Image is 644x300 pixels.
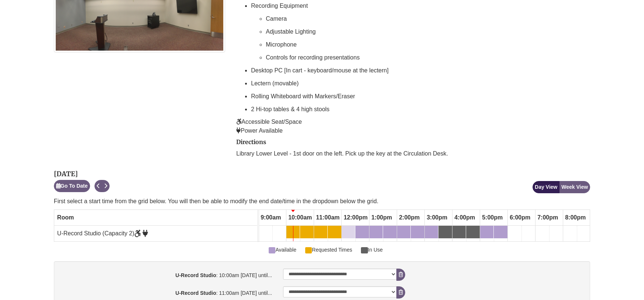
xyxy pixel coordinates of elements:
[563,211,588,224] span: 8:00pm
[438,226,452,238] a: 3:30pm Friday, October 10, 2025 - U-Record Studio - In Use
[102,180,110,192] button: Next
[480,211,504,224] span: 5:00pm
[342,211,369,224] span: 12:00pm
[300,226,314,238] a: 10:30am Friday, October 10, 2025 - U-Record Studio - Available
[535,211,560,224] span: 7:00pm
[452,226,466,238] a: 4:00pm Friday, October 10, 2025 - U-Record Studio - In Use
[355,226,369,238] a: 12:30pm Friday, October 10, 2025 - U-Record Studio - Available
[54,197,590,206] p: First select a start time from the grid below. You will then be able to modify the end date/time ...
[266,40,590,49] p: Microphone
[425,226,438,238] a: 3:00pm Friday, October 10, 2025 - U-Record Studio - Available
[57,230,148,236] span: U-Record Studio (Capacity 2)
[236,117,590,135] p: Accessible Seat/Space Power Available
[397,211,421,224] span: 2:00pm
[314,226,327,238] a: 11:00am Friday, October 10, 2025 - U-Record Studio - Available
[56,286,278,297] label: : 11:00am [DATE] until...
[54,170,110,178] h2: [DATE]
[286,211,314,224] span: 10:00am
[559,181,590,193] button: Week View
[251,92,590,101] p: Rolling Whiteboard with Markers/Eraser
[251,66,590,75] p: Desktop PC [In cart - keyboard/mouse at the lectern]
[54,180,90,192] button: Go To Date
[342,226,355,238] a: 12:00pm Friday, October 10, 2025 - U-Record Studio - Available
[369,226,383,238] a: 1:00pm Friday, October 10, 2025 - U-Record Studio - Available
[328,226,341,238] a: 11:30am Friday, October 10, 2025 - U-Record Studio - Available
[56,269,278,279] label: : 10:00am [DATE] until...
[251,79,590,88] p: Lectern (movable)
[266,53,590,62] p: Controls for recording presentations
[286,226,300,238] a: 10:00am Friday, October 10, 2025 - U-Record Studio - Available
[508,211,532,224] span: 6:00pm
[480,226,493,238] a: 5:00pm Friday, October 10, 2025 - U-Record Studio - Available
[175,290,216,296] strong: U-Record Studio
[425,211,449,224] span: 3:00pm
[452,211,477,224] span: 4:00pm
[57,214,74,221] span: Room
[269,246,296,254] span: Available
[305,246,352,254] span: Requested Times
[94,180,102,192] button: Previous
[314,211,341,224] span: 11:00am
[251,105,590,114] p: 2 Hi-top tables & 4 high stools
[266,27,590,36] p: Adjustable Lighting
[259,211,283,224] span: 9:00am
[397,226,410,238] a: 2:00pm Friday, October 10, 2025 - U-Record Studio - Available
[175,272,216,278] strong: U-Record Studio
[411,226,424,238] a: 2:30pm Friday, October 10, 2025 - U-Record Studio - Available
[361,246,383,254] span: In Use
[236,139,590,146] h2: Directions
[236,149,590,158] p: Library Lower Level - 1st door on the left. Pick up the key at the Circulation Desk.
[251,1,590,10] p: Recording Equipment
[266,14,590,23] p: Camera
[466,226,480,238] a: 4:30pm Friday, October 10, 2025 - U-Record Studio - In Use
[369,211,394,224] span: 1:00pm
[494,226,507,238] a: 5:30pm Friday, October 10, 2025 - U-Record Studio - Available
[383,226,397,238] a: 1:30pm Friday, October 10, 2025 - U-Record Studio - Available
[236,139,590,158] div: directions
[533,181,559,193] button: Day View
